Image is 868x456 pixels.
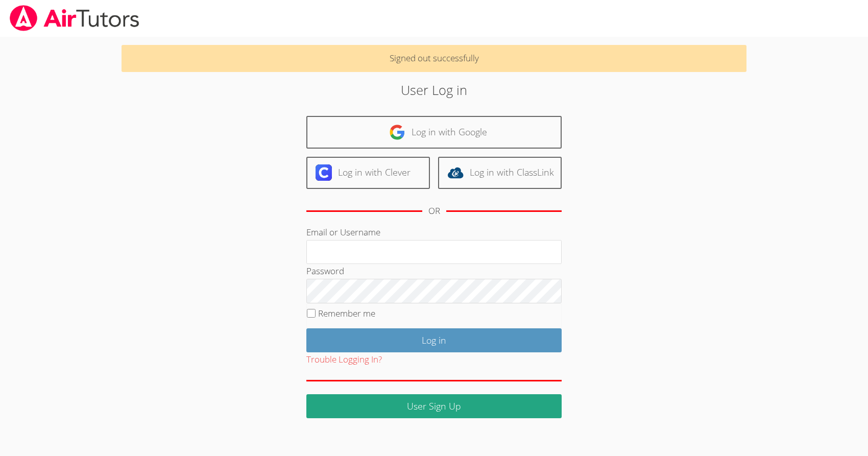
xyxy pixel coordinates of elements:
a: User Sign Up [306,394,562,418]
a: Log in with Clever [306,157,430,189]
input: Log in [306,328,562,352]
img: google-logo-50288ca7cdecda66e5e0955fdab243c47b7ad437acaf1139b6f446037453330a.svg [389,124,405,140]
div: OR [428,204,440,219]
h2: User Log in [200,80,668,100]
img: airtutors_banner-c4298cdbf04f3fff15de1276eac7730deb9818008684d7c2e4769d2f7ddbe033.png [9,5,140,31]
img: classlink-logo-d6bb404cc1216ec64c9a2012d9dc4662098be43eaf13dc465df04b49fa7ab582.svg [447,164,464,181]
label: Email or Username [306,226,380,238]
a: Log in with Google [306,116,562,148]
label: Remember me [318,307,375,319]
p: Signed out successfully [122,45,746,72]
a: Log in with ClassLink [438,157,562,189]
img: clever-logo-6eab21bc6e7a338710f1a6ff85c0baf02591cd810cc4098c63d3a4b26e2feb20.svg [316,164,332,181]
button: Trouble Logging In? [306,352,382,367]
label: Password [306,265,344,277]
